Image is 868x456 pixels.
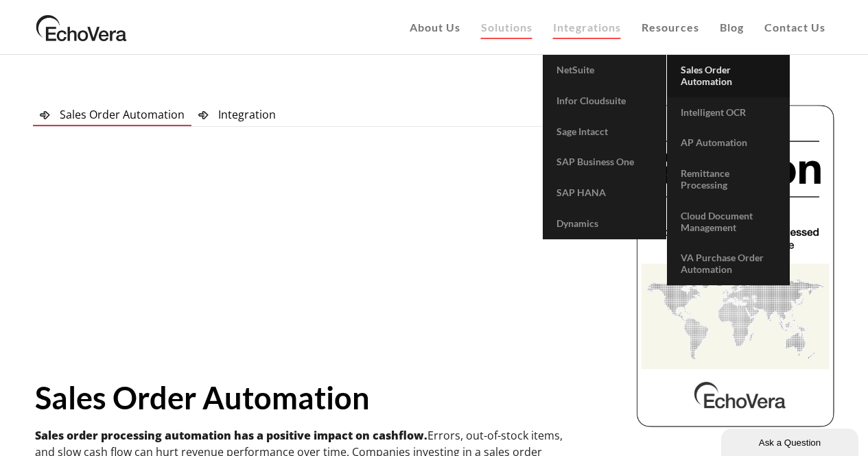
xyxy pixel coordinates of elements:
iframe: Sales Order Automation [108,139,493,355]
span: Cloud Document Management [681,210,753,233]
span: Dynamics [556,217,598,229]
a: AP Automation [667,128,790,158]
a: SAP HANA [543,178,666,208]
a: Remittance Processing [667,158,790,201]
span: Sales Order Automation [60,107,185,122]
a: Cloud Document Management [667,201,790,243]
span: SAP Business One [556,156,634,167]
strong: Sales order processing automation has a positive impact on cashflow. [35,428,427,443]
span: Integrations [553,21,621,34]
span: Remittance Processing [681,167,729,191]
a: Integration [191,103,283,126]
iframe: chat widget [721,426,861,456]
span: SAP HANA [556,187,606,198]
span: Resources [642,21,699,34]
a: VA Purchase Order Automation [667,243,790,285]
span: AP Automation [681,136,747,148]
img: echovera dollar volume [635,103,836,429]
a: Sales Order Automation [667,55,790,97]
span: Integration [218,107,276,122]
a: Intelligent OCR [667,97,790,128]
span: Sage Intacct [556,125,608,137]
span: NetSuite [556,64,594,75]
a: Sales Order Automation [33,103,191,126]
a: Infor Cloudsuite [543,86,666,117]
strong: Sales Order Automation [35,379,370,416]
span: About Us [410,21,460,34]
span: Infor Cloudsuite [556,95,626,106]
span: Solutions [481,21,532,34]
span: Contact Us [764,21,825,34]
a: NetSuite [543,55,666,86]
span: Blog [720,21,744,34]
span: VA Purchase Order Automation [681,252,764,275]
span: Intelligent OCR [681,106,746,118]
span: Sales Order Automation [681,64,732,87]
img: EchoVera [33,10,130,45]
